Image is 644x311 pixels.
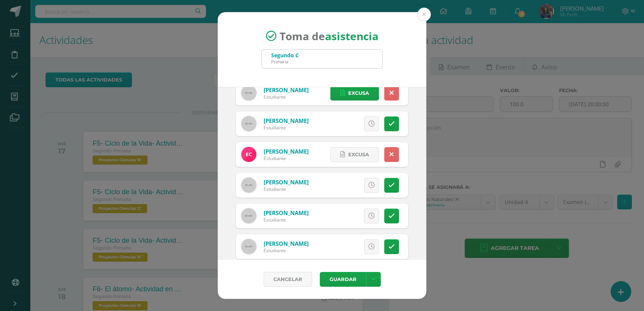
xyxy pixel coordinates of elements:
div: Estudiante [264,217,309,223]
img: 60x60 [241,208,256,223]
a: Cancelar [264,272,312,287]
div: Segundo C [271,52,299,59]
span: Excusa [348,86,369,100]
span: Toma de [280,29,379,43]
img: 60x60 [241,239,256,254]
button: Close (Esc) [417,8,431,21]
button: Guardar [320,272,366,287]
img: 88a138cb23e40ed1b7dd21cfbd493e64.png [241,147,256,162]
a: Excusa [330,147,379,162]
div: Estudiante [264,94,309,100]
span: Excusa [348,148,369,162]
a: [PERSON_NAME] [264,178,309,186]
a: Excusa [330,86,379,101]
div: Estudiante [264,186,309,192]
div: Estudiante [264,155,309,162]
a: [PERSON_NAME] [264,86,309,94]
input: Busca un grado o sección aquí... [262,50,382,68]
a: [PERSON_NAME] [264,117,309,124]
div: Estudiante [264,124,309,131]
img: 60x60 [241,85,256,101]
img: 60x60 [241,177,256,193]
div: Estudiante [264,247,309,254]
a: [PERSON_NAME] [264,209,309,217]
strong: asistencia [325,29,379,43]
a: [PERSON_NAME] [264,240,309,247]
img: 60x60 [241,116,256,131]
div: Primaria [271,59,299,64]
a: [PERSON_NAME] [264,148,309,155]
